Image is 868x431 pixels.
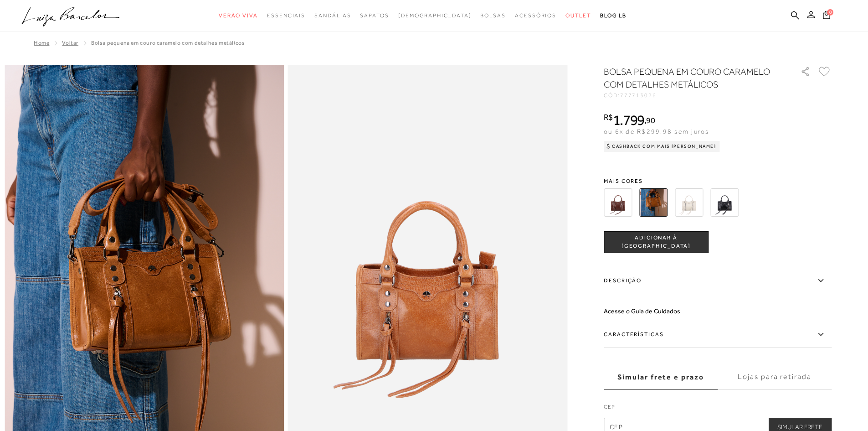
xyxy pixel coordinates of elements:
[604,113,613,121] i: R$
[604,141,720,152] div: Cashback com Mais [PERSON_NAME]
[827,9,833,16] span: 0
[604,322,832,348] label: Características
[675,188,703,217] img: BOLSA PEQUENA EM COURO OFF WHITE COM DETALHES METÁLICOS
[600,12,627,19] span: BLOG LB
[820,10,833,22] button: 0
[604,234,708,250] span: ADICIONAR À [GEOGRAPHIC_DATA]
[646,115,655,125] span: 90
[219,12,258,19] span: Verão Viva
[604,231,709,253] button: ADICIONAR À [GEOGRAPHIC_DATA]
[718,365,832,389] label: Lojas para retirada
[604,307,680,315] a: Acesse o Guia de Cuidados
[620,92,657,99] span: 777713026
[314,12,351,19] span: Sandálias
[219,7,258,24] a: noSubCategoriesText
[710,188,739,217] img: BOLSA PEQUENA EM COURO PRETO COM DETALHES METÁLICOS
[480,7,506,24] a: noSubCategoriesText
[604,178,832,184] span: Mais cores
[639,188,668,217] img: BOLSA PEQUENA EM COURO CARAMELO COM DETALHES METÁLICOS
[604,188,632,217] img: BOLSA PEQUENA EM COURO CAFÉ COM DETALHES METÁLICOS
[644,116,655,125] i: ,
[604,128,709,135] span: ou 6x de R$299,98 sem juros
[480,12,506,19] span: Bolsas
[600,7,627,24] a: BLOG LB
[398,12,472,19] span: [DEMOGRAPHIC_DATA]
[604,65,775,91] h1: BOLSA PEQUENA EM COURO CARAMELO COM DETALHES METÁLICOS
[360,7,389,24] a: noSubCategoriesText
[62,40,78,46] a: Voltar
[565,12,591,19] span: Outlet
[565,7,591,24] a: noSubCategoriesText
[604,268,832,294] label: Descrição
[360,12,389,19] span: Sapatos
[613,112,645,128] span: 1.799
[604,403,832,415] label: CEP
[604,365,718,389] label: Simular frete e prazo
[515,12,556,19] span: Acessórios
[515,7,556,24] a: noSubCategoriesText
[604,93,786,98] div: CÓD:
[91,40,245,46] span: BOLSA PEQUENA EM COURO CARAMELO COM DETALHES METÁLICOS
[34,40,49,46] a: Home
[398,7,472,24] a: noSubCategoriesText
[267,12,305,19] span: Essenciais
[314,7,351,24] a: noSubCategoriesText
[267,7,305,24] a: noSubCategoriesText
